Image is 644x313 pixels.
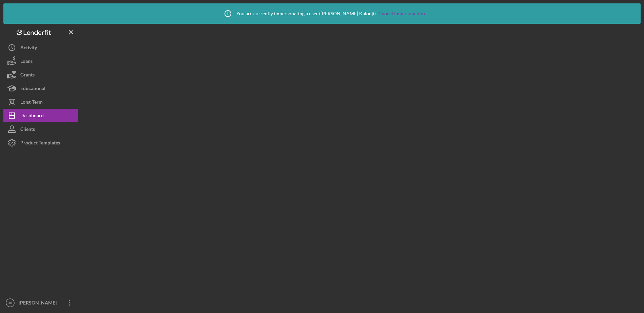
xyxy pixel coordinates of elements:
[20,82,45,97] div: Educational
[378,11,425,16] a: Cancel Impersonation
[3,54,78,68] button: Loans
[3,41,78,54] button: Activity
[3,82,78,95] button: Educational
[20,136,60,151] div: Product Templates
[219,5,425,22] div: You are currently impersonating a user ( [PERSON_NAME] Kalonji ).
[3,109,78,122] button: Dashboard
[3,296,78,310] button: JK[PERSON_NAME]
[3,122,78,136] button: Clients
[20,122,35,138] div: Clients
[20,41,37,56] div: Activity
[3,68,78,82] button: Grants
[8,301,12,305] text: JK
[3,95,78,109] button: Long-Term
[20,109,44,124] div: Dashboard
[3,136,78,150] button: Product Templates
[20,68,35,83] div: Grants
[20,95,43,110] div: Long-Term
[17,296,61,311] div: [PERSON_NAME]
[20,54,33,70] div: Loans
